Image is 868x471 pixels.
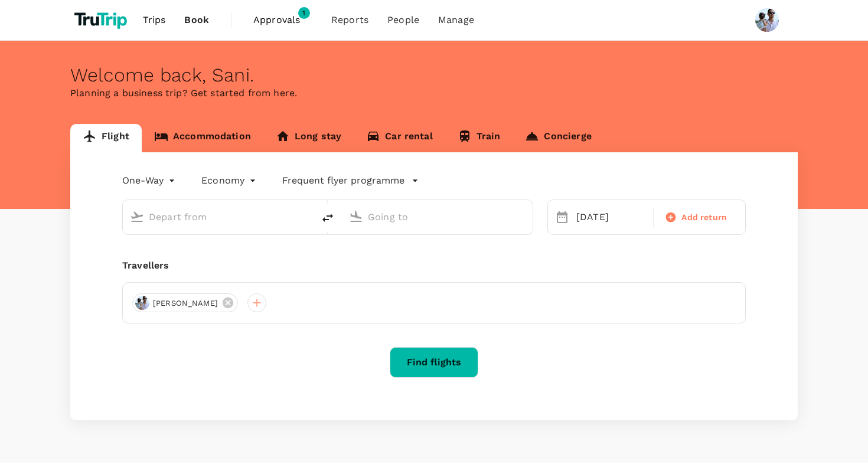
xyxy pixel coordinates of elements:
a: Concierge [513,124,603,152]
button: delete [314,204,342,232]
div: [PERSON_NAME] [132,293,238,312]
img: avatar-6695f0dd85a4d.png [135,296,149,310]
a: Car rental [354,124,445,152]
span: People [387,13,419,27]
div: Travellers [122,259,746,273]
button: Frequent flyer programme [282,174,419,188]
button: Open [305,215,308,218]
span: [PERSON_NAME] [146,297,225,309]
p: Planning a business trip? Get started from here. [70,86,798,100]
span: Trips [143,13,166,27]
input: Depart from [149,208,289,226]
span: Book [184,13,209,27]
div: Economy [201,171,259,190]
div: Welcome back , Sani . [70,64,798,86]
span: Reports [331,13,368,27]
span: Approvals [253,13,312,27]
a: Long stay [263,124,354,152]
span: Manage [438,13,474,27]
input: Going to [368,208,508,226]
div: One-Way [122,171,178,190]
img: TruTrip logo [70,7,133,33]
a: Train [445,124,513,152]
div: [DATE] [572,205,651,229]
span: 1 [298,7,310,19]
a: Accommodation [142,124,263,152]
button: Open [524,215,527,218]
span: Add return [681,211,727,224]
p: Frequent flyer programme [282,174,404,188]
a: Flight [70,124,142,152]
button: Find flights [390,347,478,378]
img: Sani Gouw [755,8,779,32]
